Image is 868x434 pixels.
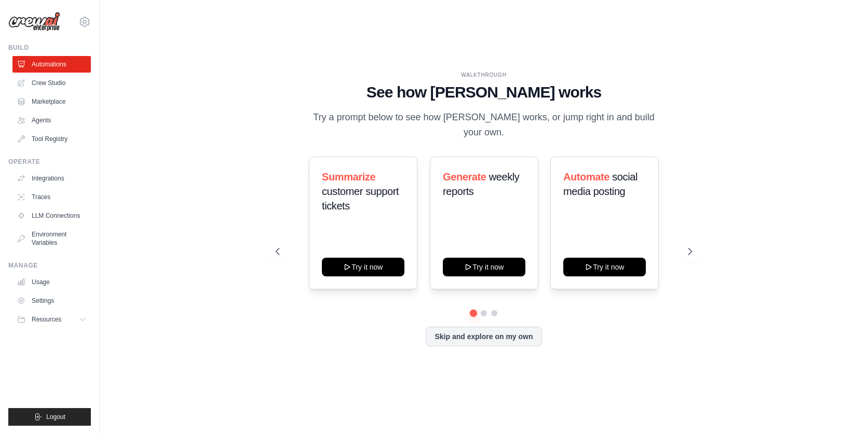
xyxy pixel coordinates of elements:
a: Automations [12,56,91,73]
span: Automate [563,171,609,183]
a: Agents [12,112,91,129]
button: Logout [8,408,91,426]
span: Summarize [322,171,375,183]
a: Crew Studio [12,75,91,91]
button: Try it now [322,258,404,276]
a: Marketplace [12,93,91,110]
a: Environment Variables [12,226,91,251]
a: Tool Registry [12,131,91,147]
button: Try it now [563,258,646,276]
img: Logo [8,12,60,32]
button: Skip and explore on my own [426,327,541,346]
a: Traces [12,189,91,205]
button: Try it now [443,258,525,276]
a: Settings [12,292,91,309]
span: Generate [443,171,486,183]
span: weekly reports [443,171,519,197]
a: Integrations [12,170,91,187]
a: LLM Connections [12,207,91,224]
button: Resources [12,311,91,328]
span: customer support tickets [322,186,399,212]
a: Usage [12,274,91,290]
div: Manage [8,261,91,270]
p: Try a prompt below to see how [PERSON_NAME] works, or jump right in and build your own. [309,110,658,141]
div: WALKTHROUGH [276,71,692,79]
span: Resources [32,315,61,324]
span: Logout [46,413,65,421]
div: Operate [8,158,91,166]
div: Build [8,44,91,52]
h1: See how [PERSON_NAME] works [276,83,692,102]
